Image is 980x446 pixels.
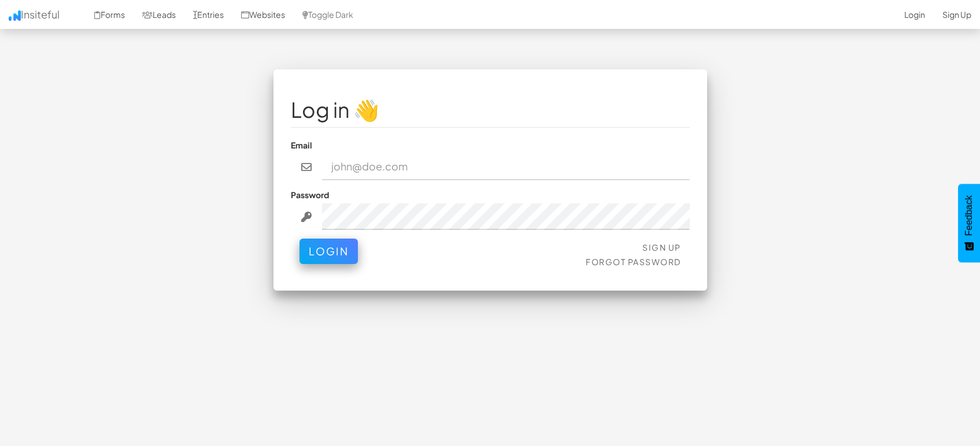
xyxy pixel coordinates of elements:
input: john@doe.com [322,154,690,180]
button: Feedback - Show survey [958,184,980,262]
h1: Log in 👋 [291,98,690,121]
img: icon.png [9,10,21,21]
a: Forgot Password [586,257,681,267]
a: Sign Up [642,242,681,252]
span: Feedback [964,195,974,236]
label: Email [291,139,312,151]
label: Password [291,189,329,200]
button: Login [299,239,358,264]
